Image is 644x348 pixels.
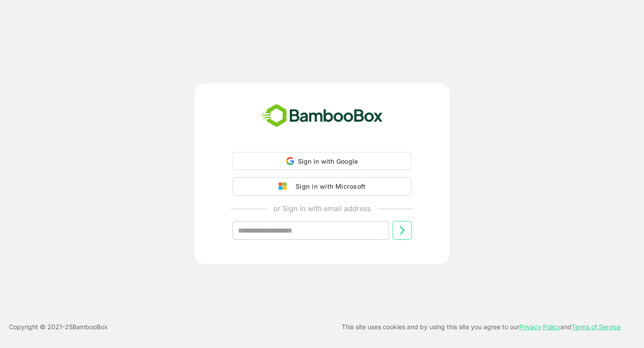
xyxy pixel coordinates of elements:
[291,181,365,192] div: Sign in with Microsoft
[298,157,358,165] span: Sign in with Google
[9,322,108,332] p: Copyright © 2021- 25 BambooBox
[572,323,621,331] a: Terms of Service
[233,177,411,196] button: Sign in with Microsoft
[273,203,371,214] p: or Sign in with email address
[342,322,621,332] p: This site uses cookies and by using this site you agree to our and
[257,101,388,131] img: bamboobox
[519,323,560,331] a: Privacy Policy
[233,152,411,170] div: Sign in with Google
[279,182,291,191] img: google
